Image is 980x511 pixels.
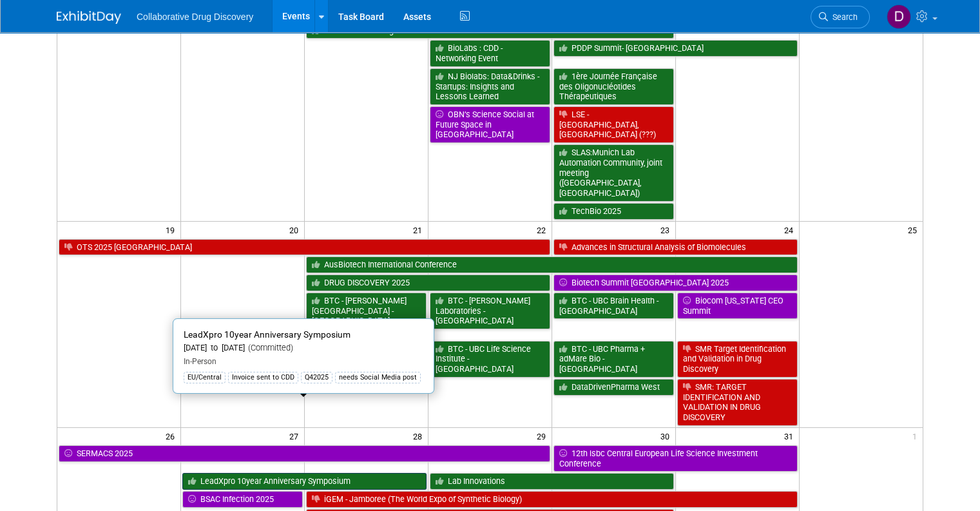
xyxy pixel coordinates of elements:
[288,428,304,444] span: 27
[164,222,180,238] span: 19
[677,341,798,378] a: SMR Target Identification and Validation in Drug Discovery
[553,239,798,256] a: Advances in Structural Analysis of Biomolecules
[306,293,427,340] a: BTC - [PERSON_NAME][GEOGRAPHIC_DATA] - [GEOGRAPHIC_DATA] - [GEOGRAPHIC_DATA]
[164,428,180,444] span: 26
[59,239,550,256] a: OTS 2025 [GEOGRAPHIC_DATA]
[288,222,304,238] span: 20
[811,6,870,28] a: Search
[553,275,798,291] a: Biotech Summit [GEOGRAPHIC_DATA] 2025
[677,293,798,319] a: Biocom [US_STATE] CEO Summit
[306,275,550,291] a: DRUG DISCOVERY 2025
[184,372,226,383] div: EU/Central
[553,445,798,472] a: 12th lsbc Central European Life Science Investment Conference
[182,473,427,490] a: LeadXpro 10year Anniversary Symposium
[430,68,550,105] a: NJ Biolabs: Data&Drinks - Startups: Insights and Lessons Learned
[412,428,428,444] span: 28
[430,341,550,378] a: BTC - UBC Life Science Institute - [GEOGRAPHIC_DATA]
[783,428,799,444] span: 31
[430,40,550,66] a: BioLabs : CDD - Networking Event
[306,491,797,508] a: iGEM - Jamboree (The World Expo of Synthetic Biology)
[828,12,858,22] span: Search
[430,106,550,143] a: OBN’s Science Social at Future Space in [GEOGRAPHIC_DATA]
[184,329,351,340] span: LeadXpro 10year Anniversary Symposium
[137,12,253,22] span: Collaborative Drug Discovery
[553,341,674,378] a: BTC - UBC Pharma + adMare Bio - [GEOGRAPHIC_DATA]
[553,203,674,220] a: TechBio 2025
[553,40,798,57] a: PDDP Summit- [GEOGRAPHIC_DATA]
[306,256,797,273] a: AusBiotech International Conference
[184,343,423,354] div: [DATE] to [DATE]
[907,222,923,238] span: 25
[301,372,332,383] div: Q42025
[887,5,911,29] img: Daniel Castro
[57,11,121,24] img: ExhibitDay
[553,68,674,105] a: 1ère Journée Française des Oligonucléotides Thérapeutiques
[245,343,293,352] span: (Committed)
[911,428,923,444] span: 1
[553,144,674,202] a: SLAS:Munich Lab Automation Community, joint meeting ([GEOGRAPHIC_DATA], [GEOGRAPHIC_DATA])
[535,428,552,444] span: 29
[184,357,216,366] span: In-Person
[412,222,428,238] span: 21
[59,445,550,462] a: SERMACS 2025
[228,372,298,383] div: Invoice sent to CDD
[430,293,550,329] a: BTC - [PERSON_NAME] Laboratories - [GEOGRAPHIC_DATA]
[430,473,674,490] a: Lab Innovations
[182,491,303,508] a: BSAC Infection 2025
[335,372,421,383] div: needs Social Media post
[553,379,674,396] a: DataDrivenPharma West
[535,222,552,238] span: 22
[677,379,798,426] a: SMR: TARGET IDENTIFICATION AND VALIDATION IN DRUG DISCOVERY
[659,222,675,238] span: 23
[783,222,799,238] span: 24
[553,106,674,143] a: LSE - [GEOGRAPHIC_DATA], [GEOGRAPHIC_DATA] (???)
[659,428,675,444] span: 30
[553,293,674,319] a: BTC - UBC Brain Health - [GEOGRAPHIC_DATA]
